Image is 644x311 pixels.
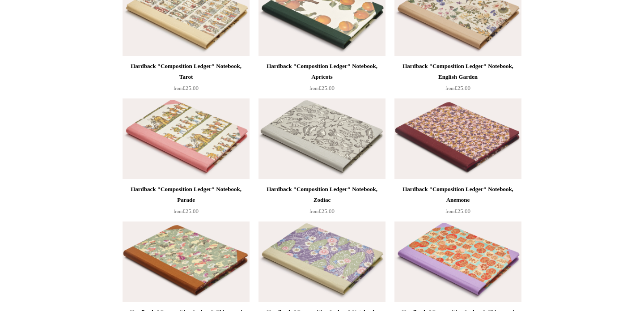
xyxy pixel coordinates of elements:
span: from [445,209,454,214]
a: Hardback "Composition Ledger" Notebook, Anemone from£25.00 [394,184,521,221]
a: Hardback "Composition Ledger" Notebook, Tarot from£25.00 [123,61,250,98]
span: £25.00 [309,208,335,214]
span: £25.00 [445,85,470,91]
div: Hardback "Composition Ledger" Notebook, Tarot [125,61,247,82]
img: Hardback "Composition Ledger" Notebook, Parade [123,98,250,179]
span: £25.00 [445,208,470,214]
span: £25.00 [174,85,199,91]
a: Hardback "Composition Ledger" Notebook, English Garden from£25.00 [394,61,521,98]
img: Hardback "Composition Ledger" Notebook, Zodiac [258,98,386,179]
div: Hardback "Composition Ledger" Notebook, Anemone [397,184,519,205]
a: Hardback "Composition Ledger" Notebook, Mint Spine Hardback "Composition Ledger" Notebook, Mint S... [258,222,386,302]
span: from [174,86,182,91]
span: £25.00 [309,85,335,91]
span: from [309,86,318,91]
div: Hardback "Composition Ledger" Notebook, Zodiac [261,184,383,205]
a: Hardback "Composition Ledger" Notebook, Zodiac from£25.00 [258,184,386,221]
span: from [174,209,182,214]
span: £25.00 [174,208,199,214]
div: Hardback "Composition Ledger" Notebook, English Garden [397,61,519,82]
a: Hardback "Composition Ledger" Notebook, Zodiac Hardback "Composition Ledger" Notebook, Zodiac [258,98,386,179]
div: Hardback "Composition Ledger" Notebook, Apricots [261,61,383,82]
img: Hardback "Composition Ledger" Chiyogami Notebook, Green Grapevine [123,222,250,302]
a: Hardback "Composition Ledger" Chiyogami Notebook, Green Grapevine Hardback "Composition Ledger" C... [123,222,250,302]
a: Hardback "Composition Ledger" Notebook, Anemone Hardback "Composition Ledger" Notebook, Anemone [394,98,521,179]
img: Hardback "Composition Ledger" Notebook, Anemone [394,98,521,179]
img: Hardback "Composition Ledger" Chiyogami Notebook, Floral Icons [394,222,521,302]
span: from [309,209,318,214]
div: Hardback "Composition Ledger" Notebook, Parade [125,184,247,205]
a: Hardback "Composition Ledger" Notebook, Parade Hardback "Composition Ledger" Notebook, Parade [123,98,250,179]
img: Hardback "Composition Ledger" Notebook, Mint Spine [258,222,386,302]
a: Hardback "Composition Ledger" Notebook, Parade from£25.00 [123,184,250,221]
a: Hardback "Composition Ledger" Notebook, Apricots from£25.00 [258,61,386,98]
span: from [445,86,454,91]
a: Hardback "Composition Ledger" Chiyogami Notebook, Floral Icons Hardback "Composition Ledger" Chiy... [394,222,521,302]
